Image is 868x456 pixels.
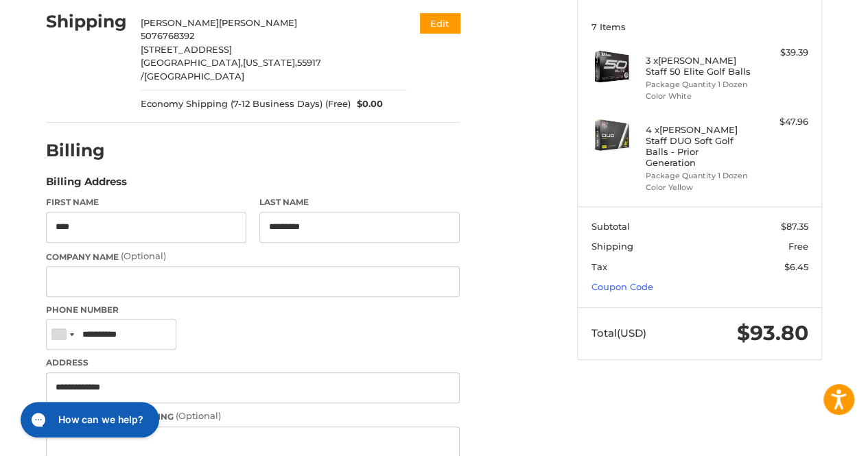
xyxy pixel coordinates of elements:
[219,17,297,28] span: [PERSON_NAME]
[243,57,297,68] span: [US_STATE],
[141,57,243,68] span: [GEOGRAPHIC_DATA],
[46,357,460,369] label: Address
[141,30,194,41] span: 5076768392
[46,11,127,32] h2: Shipping
[351,97,384,111] span: $0.00
[781,221,808,232] span: $87.35
[646,182,751,193] li: Color Yellow
[646,55,751,77] h4: 3 x [PERSON_NAME] Staff 50 Elite Golf Balls
[591,326,646,339] span: Total (USD)
[259,196,460,208] label: Last Name
[144,71,244,82] span: [GEOGRAPHIC_DATA]
[591,281,653,292] a: Coupon Code
[646,124,751,169] h4: 4 x [PERSON_NAME] Staff DUO Soft Golf Balls - Prior Generation
[420,13,460,33] button: Edit
[46,250,460,263] label: Company Name
[141,97,351,111] span: Economy Shipping (7-12 Business Days) (Free)
[141,44,232,55] span: [STREET_ADDRESS]
[754,46,808,60] div: $39.39
[141,57,321,82] span: 55917 /
[46,140,126,161] h2: Billing
[591,241,633,252] span: Shipping
[784,261,808,272] span: $6.45
[141,17,219,28] span: [PERSON_NAME]
[755,419,868,456] iframe: Google Customer Reviews
[121,250,166,261] small: (Optional)
[46,409,460,423] label: Apartment/Suite/Building
[646,79,751,91] li: Package Quantity 1 Dozen
[591,261,607,272] span: Tax
[591,221,630,232] span: Subtotal
[14,397,163,442] iframe: Gorgias live chat messenger
[737,320,808,346] span: $93.80
[46,304,460,316] label: Phone Number
[646,91,751,102] li: Color White
[591,21,808,32] h3: 7 Items
[46,174,127,196] legend: Billing Address
[754,115,808,129] div: $47.96
[176,410,221,421] small: (Optional)
[46,196,246,208] label: First Name
[646,170,751,182] li: Package Quantity 1 Dozen
[788,241,808,252] span: Free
